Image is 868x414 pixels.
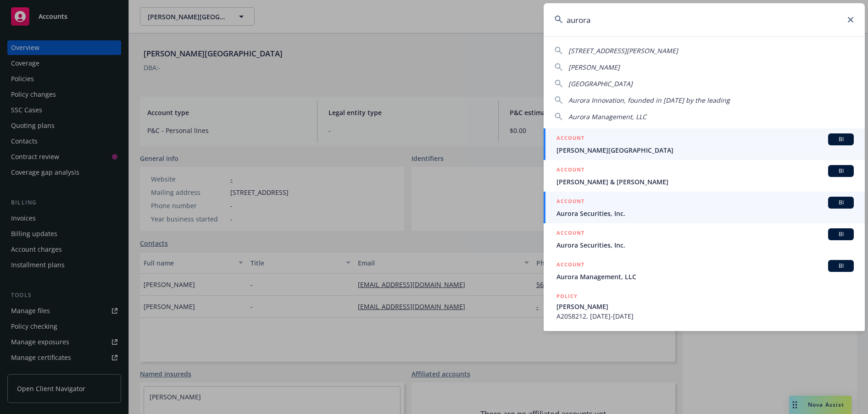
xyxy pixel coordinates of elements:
[556,209,854,218] span: Aurora Securities, Inc.
[544,287,865,326] a: POLICY[PERSON_NAME]A2058212, [DATE]-[DATE]
[568,112,646,121] span: Aurora Management, LLC
[544,255,865,287] a: ACCOUNTBIAurora Management, LLC
[832,199,850,207] span: BI
[556,272,854,282] span: Aurora Management, LLC
[556,177,854,187] span: [PERSON_NAME] & [PERSON_NAME]
[556,228,584,239] h5: ACCOUNT
[568,63,620,72] span: [PERSON_NAME]
[544,128,865,160] a: ACCOUNTBI[PERSON_NAME][GEOGRAPHIC_DATA]
[544,192,865,223] a: ACCOUNTBIAurora Securities, Inc.
[556,240,854,250] span: Aurora Securities, Inc.
[544,3,865,36] input: Search...
[832,135,850,144] span: BI
[556,165,584,176] h5: ACCOUNT
[544,223,865,255] a: ACCOUNTBIAurora Securities, Inc.
[556,133,584,144] h5: ACCOUNT
[556,145,854,155] span: [PERSON_NAME][GEOGRAPHIC_DATA]
[832,167,850,175] span: BI
[568,79,633,88] span: [GEOGRAPHIC_DATA]
[832,262,850,270] span: BI
[544,160,865,192] a: ACCOUNTBI[PERSON_NAME] & [PERSON_NAME]
[556,292,578,301] h5: POLICY
[556,311,854,321] span: A2058212, [DATE]-[DATE]
[568,46,678,55] span: [STREET_ADDRESS][PERSON_NAME]
[556,197,584,208] h5: ACCOUNT
[832,230,850,238] span: BI
[568,96,730,105] span: Aurora Innovation, founded in [DATE] by the leading
[556,260,584,271] h5: ACCOUNT
[556,302,854,311] span: [PERSON_NAME]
